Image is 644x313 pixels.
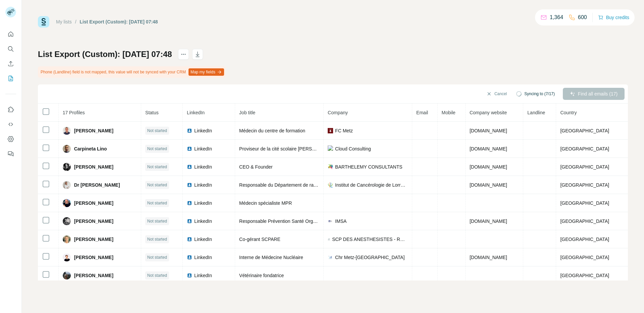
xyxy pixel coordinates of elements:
[194,200,212,206] span: LinkedIn
[178,49,189,60] button: actions
[38,66,225,78] div: Phone (Landline) field is not mapped, this value will not be synced with your CRM
[74,164,113,170] span: [PERSON_NAME]
[335,182,408,188] span: Institut de Cancérologie de Lorraine - ICL
[560,237,609,242] span: [GEOGRAPHIC_DATA]
[560,146,609,151] span: [GEOGRAPHIC_DATA]
[74,145,107,152] span: Carpineta Lino
[239,255,303,260] span: Interne de Médecine Nucléaire
[194,236,212,243] span: LinkedIn
[598,13,629,22] button: Buy credits
[194,127,212,134] span: LinkedIn
[239,146,391,151] span: Proviseur de la cité scolaire [PERSON_NAME] à [GEOGRAPHIC_DATA]
[560,164,609,170] span: [GEOGRAPHIC_DATA]
[194,182,212,188] span: LinkedIn
[560,273,609,278] span: [GEOGRAPHIC_DATA]
[194,145,212,152] span: LinkedIn
[74,236,113,243] span: [PERSON_NAME]
[187,110,205,115] span: LinkedIn
[63,271,71,279] img: Avatar
[560,182,609,188] span: [GEOGRAPHIC_DATA]
[328,255,333,260] img: company-logo
[63,235,71,243] img: Avatar
[335,164,402,170] span: BARTHELEMY CONSULTANTS
[63,253,71,261] img: Avatar
[239,182,370,188] span: Responsable du Département de radiothérapie et curiethérapie
[5,28,16,40] button: Quick start
[74,127,113,134] span: [PERSON_NAME]
[5,104,16,116] button: Use Surfe on LinkedIn
[239,128,305,133] span: Médecin du centre de formation
[56,19,72,24] a: My lists
[442,110,455,115] span: Mobile
[470,164,507,170] span: [DOMAIN_NAME]
[335,145,371,152] span: Cloud Consulting
[5,58,16,70] button: Enrich CSV
[147,254,167,260] span: Not started
[328,182,333,188] img: company-logo
[328,145,333,152] img: company-logo
[74,254,113,261] span: [PERSON_NAME]
[560,200,609,206] span: [GEOGRAPHIC_DATA]
[5,72,16,84] button: My lists
[5,118,16,130] button: Use Surfe API
[63,110,85,115] span: 17 Profiles
[527,110,545,115] span: Landline
[38,16,49,27] img: Surfe Logo
[75,18,76,25] li: /
[470,182,507,188] span: [DOMAIN_NAME]
[470,218,507,224] span: [DOMAIN_NAME]
[63,217,71,225] img: Avatar
[74,272,113,279] span: [PERSON_NAME]
[560,110,577,115] span: Country
[335,127,353,134] span: FC Metz
[5,148,16,160] button: Feedback
[239,237,280,242] span: Co-gérant SCPARE
[187,273,192,278] img: LinkedIn logo
[470,146,507,151] span: [DOMAIN_NAME]
[328,218,333,224] img: company-logo
[63,181,71,189] img: Avatar
[187,200,192,206] img: LinkedIn logo
[74,200,113,206] span: [PERSON_NAME]
[147,200,167,206] span: Not started
[560,218,609,224] span: [GEOGRAPHIC_DATA]
[187,146,192,151] img: LinkedIn logo
[63,199,71,207] img: Avatar
[5,133,16,145] button: Dashboard
[80,18,158,25] div: List Export (Custom): [DATE] 07:48
[63,145,71,153] img: Avatar
[239,218,354,224] span: Responsable Prévention Santé Organisation des Soins
[5,43,16,55] button: Search
[560,128,609,133] span: [GEOGRAPHIC_DATA]
[38,49,172,60] h1: List Export (Custom): [DATE] 07:48
[332,236,408,243] span: SCP DES ANESTHESISTES - REANIMATEURS D'ESSEY LES NANCY -SCPARE
[74,218,113,225] span: [PERSON_NAME]
[74,182,120,188] span: Dr [PERSON_NAME]
[550,13,563,21] p: 1,364
[416,110,428,115] span: Email
[187,182,192,188] img: LinkedIn logo
[328,110,348,115] span: Company
[187,255,192,260] img: LinkedIn logo
[194,218,212,225] span: LinkedIn
[328,128,333,133] img: company-logo
[147,272,167,278] span: Not started
[470,255,507,260] span: [DOMAIN_NAME]
[335,254,405,261] span: Chr Metz-[GEOGRAPHIC_DATA]
[470,128,507,133] span: [DOMAIN_NAME]
[239,164,273,170] span: CEO & Founder
[187,237,192,242] img: LinkedIn logo
[147,182,167,188] span: Not started
[239,273,284,278] span: Vétérinaire fondatrice
[194,272,212,279] span: LinkedIn
[578,13,587,21] p: 600
[335,218,346,225] span: IMSA
[147,128,167,134] span: Not started
[189,68,224,76] button: Map my fields
[187,128,192,133] img: LinkedIn logo
[560,255,609,260] span: [GEOGRAPHIC_DATA]
[239,200,292,206] span: Médecin spécialiste MPR
[482,88,512,100] button: Cancel
[194,164,212,170] span: LinkedIn
[147,218,167,224] span: Not started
